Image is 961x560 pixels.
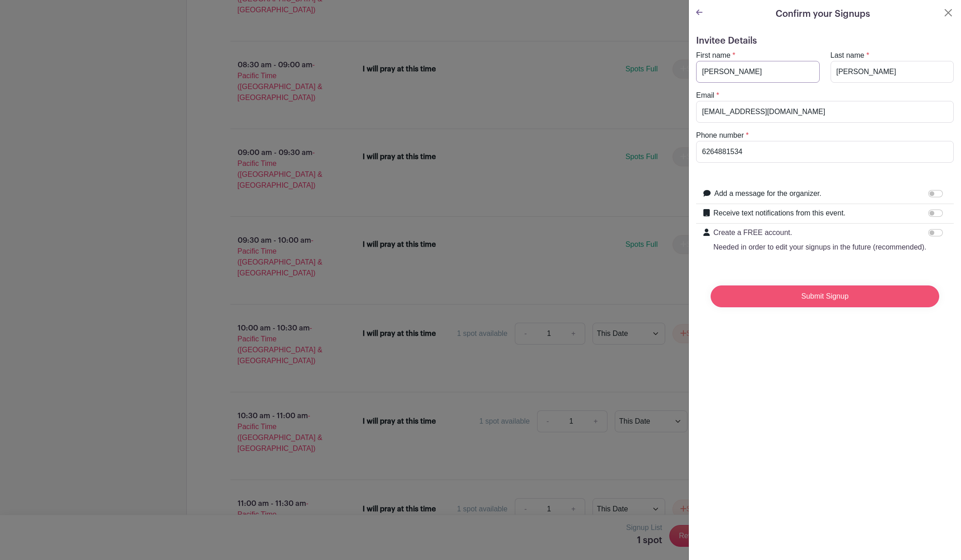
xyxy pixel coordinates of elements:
[831,50,865,61] label: Last name
[696,130,744,141] label: Phone number
[713,208,846,219] label: Receive text notifications from this event.
[696,90,714,101] label: Email
[943,7,954,18] button: Close
[713,227,926,238] p: Create a FREE account.
[696,50,731,61] label: First name
[713,242,926,253] p: Needed in order to edit your signups in the future (recommended).
[776,7,870,21] h5: Confirm your Signups
[714,188,822,199] label: Add a message for the organizer.
[711,285,939,307] input: Submit Signup
[696,35,954,46] h5: Invitee Details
